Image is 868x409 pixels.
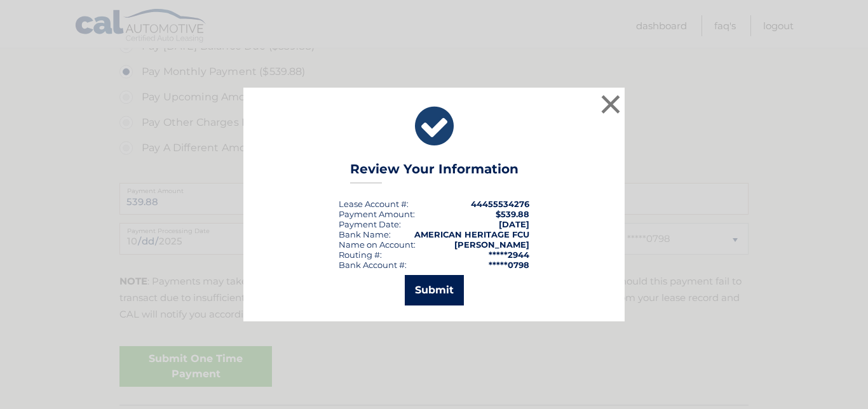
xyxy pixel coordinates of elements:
div: : [339,219,401,229]
strong: 44455534276 [471,199,529,209]
span: $539.88 [496,209,529,219]
button: Submit [405,275,464,305]
strong: AMERICAN HERITAGE FCU [414,229,529,239]
div: Bank Name: [339,229,391,239]
div: Bank Account #: [339,260,407,270]
span: [DATE] [499,219,529,229]
div: Payment Amount: [339,209,415,219]
h3: Review Your Information [350,161,519,184]
div: Name on Account: [339,239,416,250]
button: × [598,91,623,117]
div: Routing #: [339,250,382,260]
span: Payment Date [339,219,399,229]
div: Lease Account #: [339,199,409,209]
strong: [PERSON_NAME] [454,239,529,250]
